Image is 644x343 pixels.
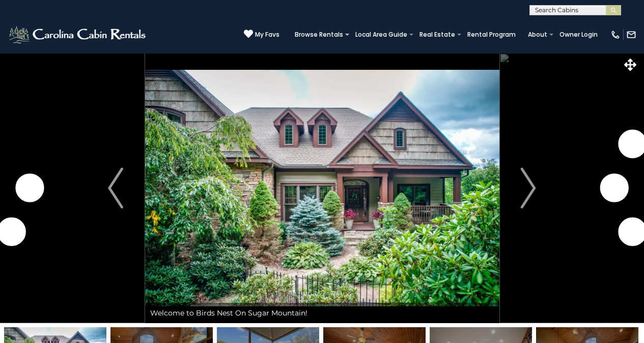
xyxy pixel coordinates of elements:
a: About [523,28,552,42]
a: Owner Login [554,28,603,42]
a: Rental Program [462,28,521,42]
img: White-1-2.png [8,24,149,45]
img: arrow [108,168,123,208]
span: My Favs [255,30,279,39]
button: Previous [87,53,145,323]
img: mail-regular-white.png [626,30,636,40]
a: Real Estate [414,28,460,42]
a: Local Area Guide [350,28,412,42]
div: Welcome to Birds Nest On Sugar Mountain! [145,303,499,323]
img: arrow [521,168,536,208]
button: Next [499,53,557,323]
img: phone-regular-white.png [610,30,621,40]
a: Browse Rentals [290,28,348,42]
a: My Favs [244,29,279,40]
